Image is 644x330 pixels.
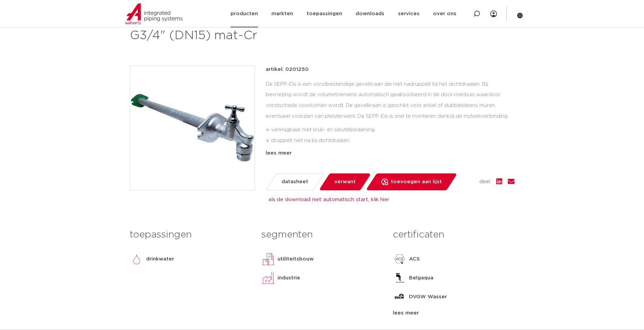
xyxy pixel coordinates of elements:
[271,125,515,135] li: verkrijgbaar met kruk- en sleutelbediening.
[278,274,300,282] p: industrie
[393,228,514,242] h3: certificaten
[393,309,514,317] div: lees meer
[278,255,314,263] p: utiliteitsbouw
[130,252,143,266] img: drinkwater
[265,173,324,190] a: datasheet
[261,271,275,285] img: industrie
[271,135,515,146] li: druppelt niet na bij dichtdraaien
[393,252,406,266] img: ACS
[282,176,308,187] span: datasheet
[409,255,420,263] p: ACS
[146,255,174,263] p: drinkwater
[391,176,442,187] span: toevoegen aan lijst
[318,173,371,190] a: verwant
[261,228,383,242] h3: segmenten
[266,65,309,74] p: artikel: 0201250
[268,197,389,202] a: als de download niet automatisch start, klik hier
[479,178,491,186] span: deel:
[393,271,406,285] img: Belgaqua
[271,146,515,157] li: eenvoudige en snelle montage dankzij insteekverbinding
[261,252,275,266] img: utiliteitsbouw
[130,66,255,190] img: Product Image for Seppelfricke SEPP-Eis vorstbestendige gevelkraan krukbediening MM R1/2" x G3/4"...
[334,176,356,187] span: verwant
[409,293,447,301] p: DVGW Wasser
[409,274,433,282] p: Belgaqua
[266,149,515,157] div: lees meer
[130,228,251,242] h3: toepassingen
[393,290,406,304] img: DVGW Wasser
[266,79,515,146] div: De SEPP-Eis is een vorstbestendige gevelkraan die niet nadruppelt bij het dichtdraaien. Bij bevri...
